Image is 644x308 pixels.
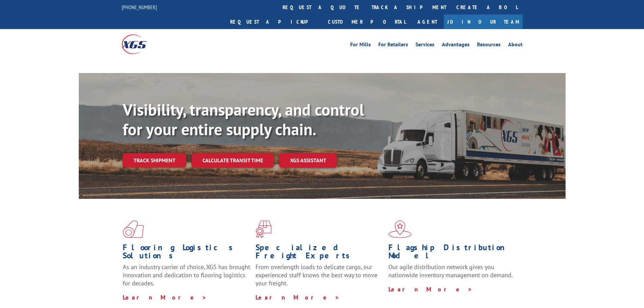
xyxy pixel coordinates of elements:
[279,153,337,168] a: XGS ASSISTANT
[388,243,516,263] h1: Flagship Distribution Model
[123,293,207,301] a: Learn More >
[256,220,271,238] img: xgs-icon-focused-on-flooring-red
[256,263,383,293] p: From overlength loads to delicate cargo, our experienced staff knows the best way to move your fr...
[256,293,340,301] a: Learn More >
[388,263,513,279] span: Our agile distribution network gives you nationwide inventory management on demand.
[192,153,274,168] a: Calculate transit time
[123,243,251,263] h1: Flooring Logistics Solutions
[442,42,470,49] a: Advantages
[508,42,523,49] a: About
[444,15,523,29] a: Join Our Team
[122,4,157,10] a: [PHONE_NUMBER]
[378,42,408,49] a: For Retailers
[123,263,250,287] span: As an industry carrier of choice, XGS has brought innovation and dedication to flooring logistics...
[388,220,412,238] img: xgs-icon-flagship-distribution-model-red
[415,42,434,49] a: Services
[123,153,186,167] a: Track shipment
[256,243,383,263] h1: Specialized Freight Experts
[350,42,371,49] a: For Mills
[123,99,364,140] b: Visibility, transparency, and control for your entire supply chain.
[323,15,411,29] a: Customer Portal
[123,220,144,238] img: xgs-icon-total-supply-chain-intelligence-red
[225,15,323,29] a: Request a pickup
[388,285,473,293] a: Learn More >
[411,15,444,29] a: Agent
[477,42,501,49] a: Resources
